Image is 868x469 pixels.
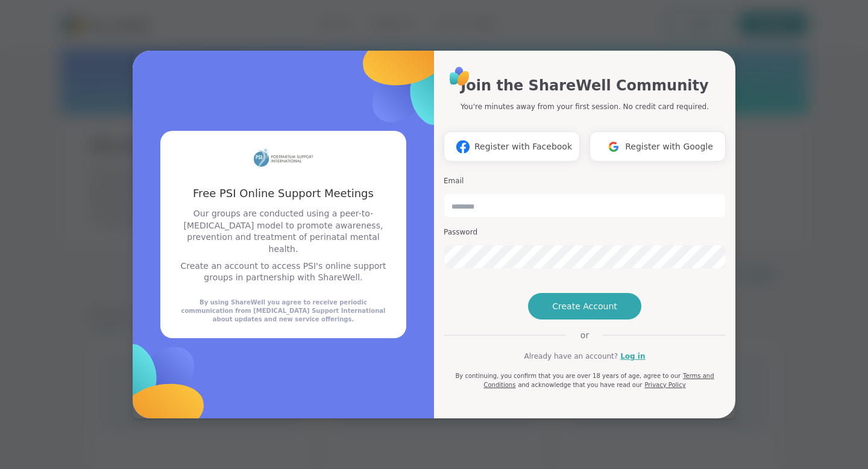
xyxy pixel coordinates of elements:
span: Already have an account? [524,351,618,362]
a: Privacy Policy [644,382,685,388]
p: Create an account to access PSI's online support groups in partnership with ShareWell. [175,260,392,284]
span: or [566,329,603,341]
a: Terms and Conditions [483,373,714,388]
img: ShareWell Logomark [602,136,625,158]
span: By continuing, you confirm that you are over 18 years of age, agree to our [455,373,681,379]
span: Register with Google [625,140,713,153]
p: Our groups are conducted using a peer-to-[MEDICAL_DATA] model to promote awareness, prevention an... [175,208,392,255]
span: and acknowledge that you have read our [518,382,642,388]
h3: Password [444,227,726,238]
span: Register with Facebook [474,140,572,153]
button: Register with Google [590,131,726,162]
button: Register with Facebook [444,131,580,162]
button: Create Account [528,293,641,319]
span: Create Account [552,300,617,312]
a: Log in [620,351,645,362]
h3: Email [444,176,726,186]
img: ShareWell Logomark [451,136,474,158]
img: ShareWell Logo [446,63,473,90]
div: By using ShareWell you agree to receive periodic communication from [MEDICAL_DATA] Support Intern... [175,298,392,324]
p: You're minutes away from your first session. No credit card required. [461,101,709,112]
img: partner logo [253,145,313,171]
h3: Free PSI Online Support Meetings [175,186,392,201]
h1: Join the ShareWell Community [461,75,708,96]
